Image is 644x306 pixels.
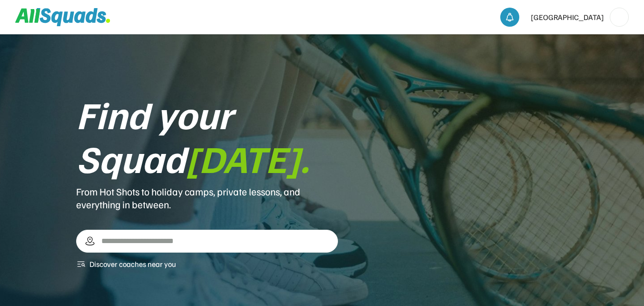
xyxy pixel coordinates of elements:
div: From Hot Shots to holiday camps, private lessons, and everything in between. [76,185,338,211]
div: Discover coaches near you [89,258,176,270]
div: [GEOGRAPHIC_DATA] [531,11,604,23]
img: bell-03%20%281%29.svg [505,12,515,22]
font: [DATE]. [186,134,309,182]
div: Find your Squad [76,92,338,180]
img: 1CB5AE04-17BF-467A-97C3-2FCCDF1C03EB.png [610,8,628,26]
